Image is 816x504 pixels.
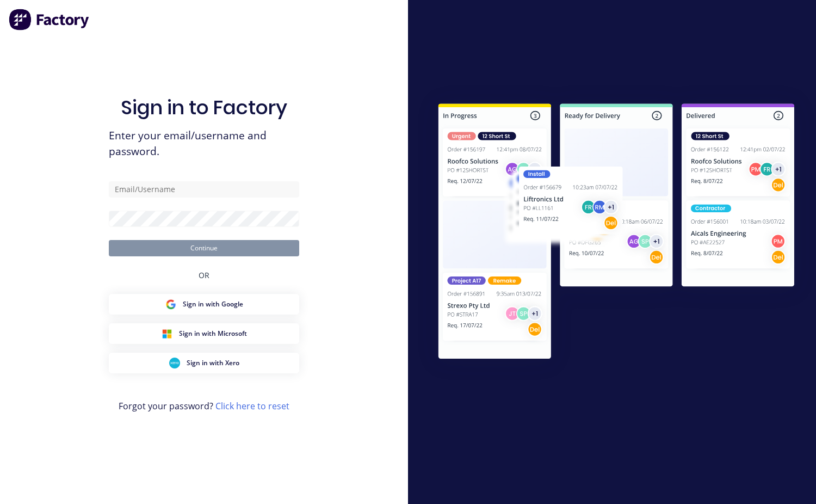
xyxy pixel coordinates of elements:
span: Sign in with Microsoft [179,329,247,339]
a: Click here to reset [215,400,289,412]
span: Forgot your password? [119,399,289,413]
button: Microsoft Sign inSign in with Microsoft [109,323,299,344]
input: Email/Username [109,181,299,198]
span: Sign in with Google [183,299,243,309]
img: Sign in [417,84,816,382]
span: Sign in with Xero [187,358,239,368]
img: Microsoft Sign in [162,328,172,339]
img: Xero Sign in [169,358,180,368]
span: Enter your email/username and password. [109,128,299,159]
button: Continue [109,240,299,256]
img: Factory [9,9,90,30]
h1: Sign in to Factory [121,96,287,119]
img: Google Sign in [165,299,176,310]
button: Google Sign inSign in with Google [109,294,299,315]
button: Xero Sign inSign in with Xero [109,353,299,373]
div: OR [199,256,209,294]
